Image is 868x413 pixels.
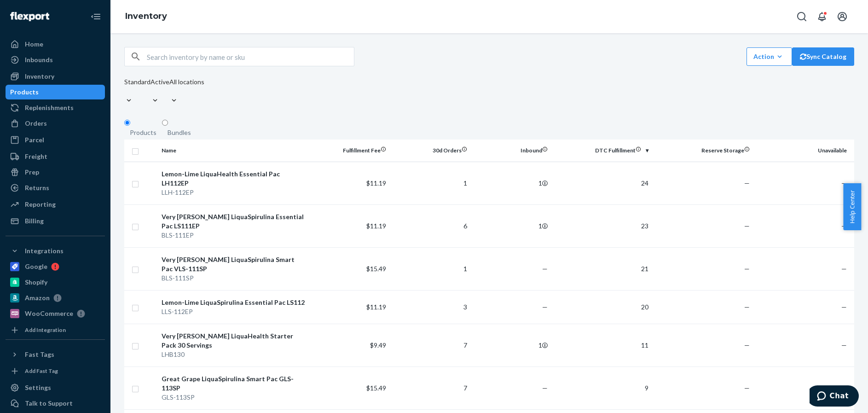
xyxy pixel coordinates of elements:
[309,140,390,162] th: Fulfillment Fee
[6,275,105,290] a: Shopify
[792,47,854,66] button: Sync Catalog
[744,303,750,311] span: —
[6,116,105,131] a: Orders
[6,180,105,195] a: Returns
[551,204,652,247] td: 23
[162,374,306,393] div: Great Grape LiquaSpirulina Smart Pac GLS-113SP
[25,200,56,209] div: Reporting
[551,324,652,366] td: 11
[6,69,105,84] a: Inventory
[6,291,105,305] a: Amazon
[162,332,306,350] div: Very [PERSON_NAME] LiquaHealth Starter Pack 30 Servings
[25,40,43,49] div: Home
[390,162,470,204] td: 1
[551,366,652,409] td: 9
[162,231,306,240] div: BLS-111EP
[25,152,47,161] div: Freight
[118,3,174,30] ol: breadcrumbs
[124,77,150,87] div: Standard
[25,216,44,226] div: Billing
[843,183,861,230] button: Help Center
[6,100,105,115] a: Replenishments
[366,222,386,230] span: $11.19
[841,179,847,187] span: —
[6,244,105,258] button: Integrations
[25,278,47,287] div: Shopify
[744,179,750,187] span: —
[6,133,105,147] a: Parcel
[169,77,204,87] div: All locations
[25,399,73,408] div: Talk to Support
[25,326,66,334] div: Add Integration
[753,140,854,162] th: Unavailable
[25,246,64,256] div: Integrations
[25,135,44,145] div: Parcel
[6,366,105,377] a: Add Fast Tag
[542,303,548,311] span: —
[25,309,73,318] div: WooCommerce
[25,183,49,192] div: Returns
[366,303,386,311] span: $11.19
[25,383,51,392] div: Settings
[10,87,39,97] div: Products
[25,262,47,271] div: Google
[150,87,151,96] input: Active
[25,55,53,64] div: Inbounds
[551,247,652,290] td: 21
[6,214,105,228] a: Billing
[130,128,156,137] div: Products
[551,290,652,324] td: 20
[471,324,551,366] td: 1
[6,325,105,336] a: Add Integration
[366,179,386,187] span: $11.19
[841,341,847,349] span: —
[162,255,306,273] div: Very [PERSON_NAME] LiquaSpirulina Smart Pac VLS-111SP
[390,290,470,324] td: 3
[162,393,306,402] div: GLS-113SP
[542,384,548,392] span: —
[25,119,47,128] div: Orders
[162,307,306,316] div: LLS-112EP
[6,37,105,52] a: Home
[793,7,811,26] button: Open Search Box
[652,140,753,162] th: Reserve Storage
[6,197,105,212] a: Reporting
[471,140,551,162] th: Inbound
[6,380,105,395] a: Settings
[124,120,130,126] input: Products
[87,7,105,26] button: Close Navigation
[746,47,792,66] button: Action
[390,204,470,247] td: 6
[551,140,652,162] th: DTC Fulfillment
[390,366,470,409] td: 7
[833,7,851,26] button: Open account menu
[162,273,306,283] div: BLS-111SP
[158,140,309,162] th: Name
[162,188,306,197] div: LLH-112EP
[841,222,847,230] span: —
[25,103,74,112] div: Replenishments
[744,384,750,392] span: —
[25,168,39,177] div: Prep
[25,367,58,375] div: Add Fast Tag
[813,7,831,26] button: Open notifications
[744,222,750,230] span: —
[810,385,859,408] iframe: Opens a widget where you can chat to one of our agents
[390,324,470,366] td: 7
[841,265,847,273] span: —
[162,120,168,126] input: Bundles
[162,350,306,359] div: LHB130
[162,212,306,231] div: Very [PERSON_NAME] LiquaSpirulina Essential Pac LS111EP
[162,298,306,307] div: Lemon-Lime LiquaSpirulina Essential Pac LS112
[162,169,306,188] div: Lemon-Lime LiquaHealth Essential Pac LH112EP
[124,87,125,96] input: Standard
[390,247,470,290] td: 1
[25,350,54,359] div: Fast Tags
[6,165,105,180] a: Prep
[841,303,847,311] span: —
[168,128,191,137] div: Bundles
[471,162,551,204] td: 1
[366,265,386,273] span: $15.49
